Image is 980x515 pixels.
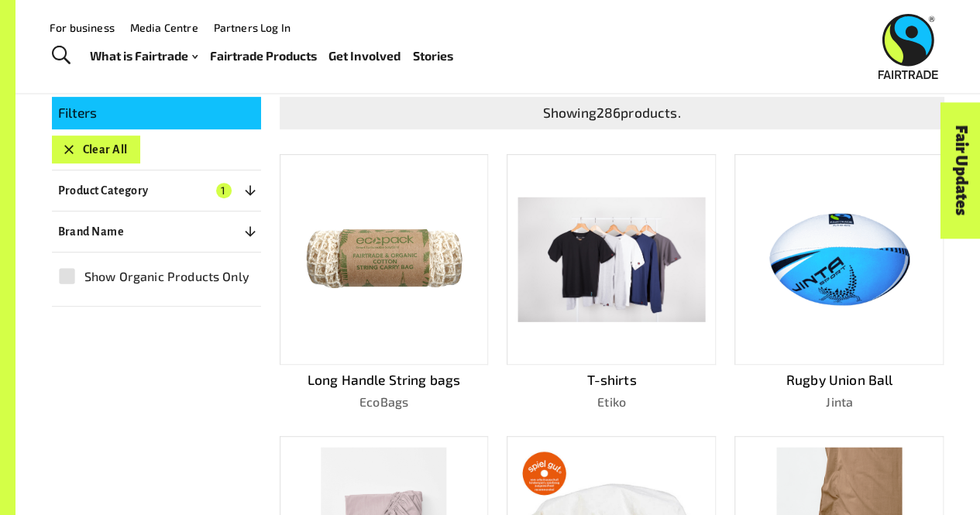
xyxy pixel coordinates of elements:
[52,177,261,204] button: Product Category
[90,45,198,67] a: What is Fairtrade
[734,370,944,390] p: Rugby Union Ball
[507,154,716,411] a: T-shirtsEtiko
[286,103,938,123] p: Showing 286 products.
[216,183,232,198] span: 1
[280,370,489,390] p: Long Handle String bags
[52,136,140,163] button: Clear All
[214,21,291,34] a: Partners Log In
[130,21,198,34] a: Media Centre
[84,267,249,286] span: Show Organic Products Only
[280,154,489,411] a: Long Handle String bagsEcoBags
[58,181,149,200] p: Product Category
[209,45,316,67] a: Fairtrade Products
[507,393,716,411] p: Etiko
[58,103,255,123] p: Filters
[413,45,453,67] a: Stories
[734,154,944,411] a: Rugby Union BallJinta
[50,21,115,34] a: For business
[507,370,716,390] p: T-shirts
[52,218,261,245] button: Brand Name
[58,222,125,241] p: Brand Name
[280,393,489,411] p: EcoBags
[328,45,401,67] a: Get Involved
[879,14,938,79] img: Fairtrade Australia New Zealand logo
[734,393,944,411] p: Jinta
[42,36,80,75] a: Toggle Search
